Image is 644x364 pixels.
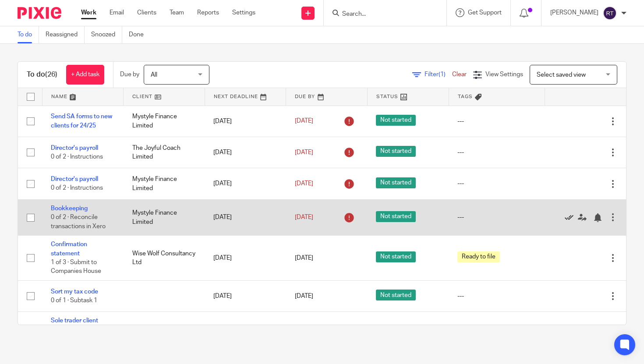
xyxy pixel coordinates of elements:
div: --- [457,179,536,188]
span: 0 of 2 · Instructions [51,185,103,191]
div: --- [457,292,536,300]
td: [DATE] [205,236,286,281]
span: Filter [425,71,452,78]
a: Sole trader client onboarding [51,318,98,332]
a: Confirmation statement [51,241,87,256]
a: Sort my tax code [51,289,98,295]
span: [DATE] [295,293,313,299]
span: Not started [376,290,416,300]
a: Director's payroll [51,176,98,182]
p: Due by [120,70,139,79]
div: --- [457,213,536,222]
a: Email [110,8,124,17]
a: Director's payroll [51,145,98,151]
span: Get Support [468,10,502,16]
div: --- [457,117,536,126]
a: Team [170,8,184,17]
span: [DATE] [295,180,313,187]
td: [DATE] [205,168,286,199]
a: Work [81,8,96,17]
h1: To do [27,70,57,79]
td: [PERSON_NAME] [124,312,205,357]
a: Done [129,26,150,43]
span: Not started [376,177,416,188]
a: Bookkeeping [51,205,88,212]
span: Not started [376,146,416,157]
a: + Add task [66,65,104,85]
span: [DATE] [295,214,313,220]
td: Wise Wolf Consultancy Ltd [124,236,205,281]
span: View Settings [485,71,523,78]
span: Ready to file [457,251,500,262]
td: [DATE] [205,106,286,137]
td: Mystyle Finance Limited [124,199,205,235]
a: Send SA forms to new clients for 24/25 [51,113,112,128]
p: [PERSON_NAME] [550,8,598,17]
td: Mystyle Finance Limited [124,106,205,137]
a: Reports [197,8,219,17]
a: Settings [232,8,255,17]
span: Tags [458,94,473,99]
span: 0 of 2 · Reconcile transactions in Xero [51,214,106,230]
td: [DATE] [205,312,286,357]
span: Not started [376,211,416,222]
a: To do [18,26,39,43]
img: svg%3E [603,6,617,20]
span: Select saved view [537,72,586,78]
a: Mark as done [565,213,578,222]
span: [DATE] [295,255,313,261]
span: 1 of 3 · Submit to Companies House [51,259,101,275]
span: 0 of 1 · Subtask 1 [51,297,97,304]
td: [DATE] [205,281,286,312]
img: Pixie [18,7,61,19]
input: Search [341,11,420,18]
td: The Joyful Coach Limited [124,137,205,168]
span: Not started [376,251,416,262]
td: [DATE] [205,137,286,168]
a: Clear [452,71,467,78]
span: Not started [376,115,416,126]
div: --- [457,148,536,157]
span: [DATE] [295,149,313,155]
a: Clients [137,8,156,17]
span: (26) [45,71,57,78]
span: (1) [439,71,446,78]
td: [DATE] [205,199,286,235]
span: [DATE] [295,118,313,124]
span: 0 of 2 · Instructions [51,154,103,160]
td: Mystyle Finance Limited [124,168,205,199]
a: Snoozed [91,26,122,43]
a: Reassigned [46,26,85,43]
span: All [151,72,157,78]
